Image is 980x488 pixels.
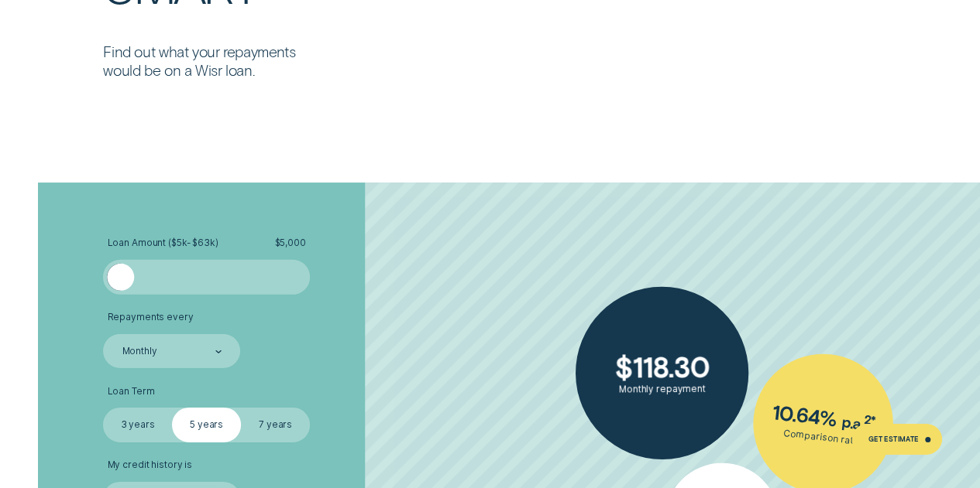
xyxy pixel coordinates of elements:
div: Monthly [122,346,157,358]
label: 3 years [103,408,172,442]
a: Get Estimate [851,424,943,455]
span: My credit history is [107,459,192,471]
span: Loan Term [107,386,154,398]
span: Repayments every [107,312,193,323]
label: 7 years [241,408,310,442]
p: Find out what your repayments would be on a Wisr loan. [103,43,327,80]
span: $ 5,000 [274,237,305,249]
label: 5 years [172,408,241,442]
span: Loan Amount ( $5k - $63k ) [107,237,218,249]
